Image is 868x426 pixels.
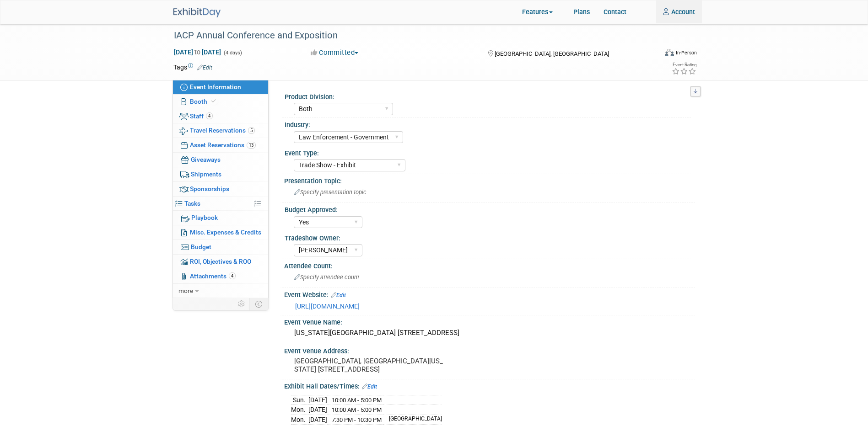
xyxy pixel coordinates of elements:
i: Booth reservation complete [211,99,216,104]
a: Plans [566,0,597,23]
span: [DATE] [DATE] [173,48,221,56]
a: Edit [362,383,377,390]
div: Event Format [621,48,697,61]
span: 5 [248,127,255,134]
img: ExhibitDay [173,8,221,17]
span: Staff [190,112,213,120]
a: Travel Reservations5 [173,123,268,138]
span: Budget [191,243,211,250]
img: Format-Inperson.png [665,49,674,56]
a: ROI, Objectives & ROO [173,255,268,269]
td: [DATE] [308,405,327,415]
a: Features [515,1,566,24]
td: Mon. [291,405,308,415]
td: [DATE] [308,395,327,405]
span: Giveaways [191,156,221,163]
div: [US_STATE][GEOGRAPHIC_DATA] [STREET_ADDRESS] [291,326,688,340]
a: Event Information [173,80,268,94]
span: Attachments [190,272,236,280]
div: Presentation Topic: [284,174,695,186]
div: Event Venue Name: [284,315,695,327]
div: Event Rating [672,63,696,67]
span: Tasks [184,200,200,207]
a: Shipments [173,167,268,181]
span: 4 [229,272,236,279]
span: Shipments [191,170,221,178]
a: Playbook [173,211,268,225]
td: Tags [173,63,212,72]
td: [GEOGRAPHIC_DATA] [383,415,442,425]
span: 4 [206,112,213,119]
div: Industry: [285,118,691,129]
span: Booth [190,98,218,105]
span: Event Information [190,83,241,91]
span: Specify attendee count [294,274,359,281]
span: Playbook [191,214,218,221]
a: Budget [173,240,268,254]
span: [GEOGRAPHIC_DATA], [GEOGRAPHIC_DATA] [495,50,609,57]
a: [URL][DOMAIN_NAME] [295,303,360,310]
pre: [GEOGRAPHIC_DATA], [GEOGRAPHIC_DATA][US_STATE] [STREET_ADDRESS] [294,357,445,373]
span: Sponsorships [190,185,229,192]
td: Personalize Event Tab Strip [234,298,250,310]
a: Edit [331,292,346,298]
a: Tasks [173,197,268,211]
span: ROI, Objectives & ROO [190,258,251,265]
div: Event Venue Address: [284,344,695,356]
a: Misc. Expenses & Credits [173,225,268,240]
div: IACP Annual Conference and Exposition [171,27,652,44]
a: Giveaways [173,153,268,167]
div: Exhibit Hall Dates/Times: [284,379,695,391]
span: 10:00 AM - 5:00 PM [332,406,382,413]
a: Sponsorships [173,182,268,196]
a: Asset Reservations13 [173,138,268,152]
div: Budget Approved: [285,203,691,214]
td: Toggle Event Tabs [249,298,268,310]
span: more [178,287,193,294]
a: Edit [197,64,212,71]
span: to [193,48,202,56]
a: Staff4 [173,109,268,123]
span: Travel Reservations [190,127,255,134]
a: Account [656,0,702,23]
span: 7:30 PM - 10:30 PM [332,416,382,423]
td: Mon. [291,415,308,425]
span: Misc. Expenses & Credits [190,229,261,236]
span: (4 days) [223,50,242,56]
span: 10:00 AM - 5:00 PM [332,397,382,404]
div: Tradeshow Owner: [285,231,691,243]
div: Product Division: [285,90,691,101]
div: Event Website: [284,288,695,300]
td: Sun. [291,395,308,405]
td: [DATE] [308,415,327,425]
a: more [173,284,268,298]
div: Attendee Count: [284,259,695,271]
span: Specify presentation topic [294,189,367,196]
div: Event Type: [285,146,691,158]
div: In-Person [675,49,697,56]
a: Booth [173,95,268,109]
button: Committed [307,48,362,58]
span: 13 [247,142,256,149]
a: Attachments4 [173,269,268,283]
span: Asset Reservations [190,141,256,149]
a: Contact [597,0,633,23]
